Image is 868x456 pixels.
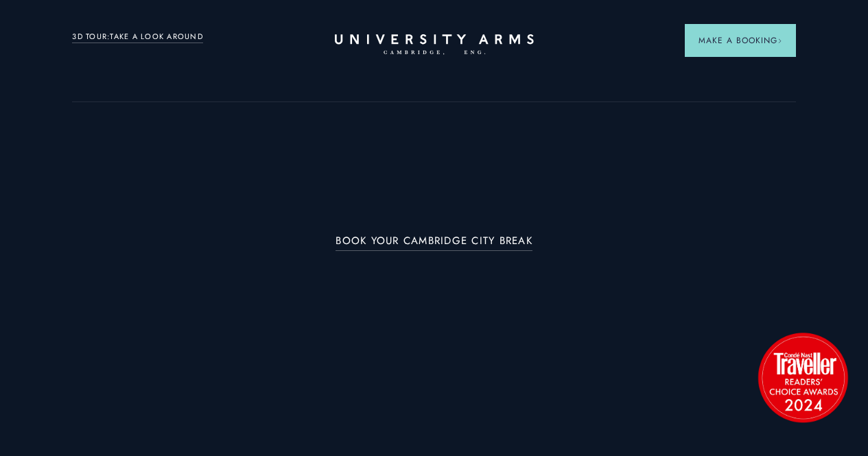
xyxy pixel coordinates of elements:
a: BOOK YOUR CAMBRIDGE CITY BREAK [336,235,532,251]
a: 3D TOUR:TAKE A LOOK AROUND [72,31,203,43]
img: image-2524eff8f0c5d55edbf694693304c4387916dea5-1501x1501-png [751,326,854,429]
img: Arrow icon [777,38,782,43]
a: Home [335,34,534,56]
span: Make a Booking [699,34,782,47]
button: Make a BookingArrow icon [685,24,796,57]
